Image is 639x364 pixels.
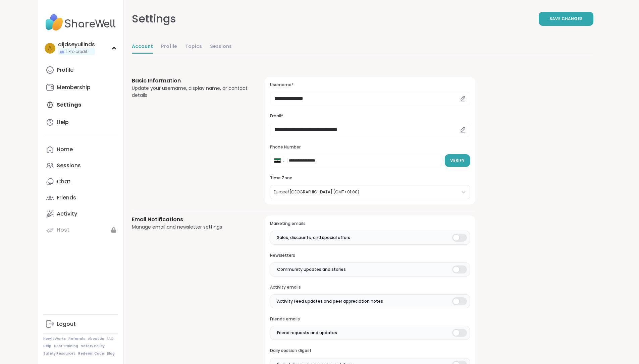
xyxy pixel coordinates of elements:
h3: Activity emails [270,285,470,290]
a: Host Training [54,344,78,349]
span: 1 Pro credit [66,49,87,55]
a: Referrals [68,337,85,341]
span: Sales, discounts, and special offers [277,235,350,241]
a: Safety Policy [81,344,105,349]
a: Membership [43,79,118,96]
a: Help [43,114,118,130]
h3: Email Notifications [132,216,249,224]
a: Blog [107,351,115,356]
a: Redeem Code [78,351,104,356]
h3: Time Zone [270,175,470,181]
div: Friends [57,194,76,201]
a: About Us [88,337,104,341]
span: Community updates and stories [277,266,346,272]
span: Verify [450,158,465,164]
div: Activity [57,210,77,218]
h3: Basic Information [132,77,249,85]
a: Profile [43,62,118,78]
h3: Daily session digest [270,348,470,354]
a: FAQ [107,337,114,341]
button: Verify [445,154,470,167]
a: Sessions [210,40,232,54]
span: Friend requests and updates [277,330,337,336]
a: Topics [185,40,202,54]
a: Chat [43,174,118,190]
button: Save Changes [539,12,593,26]
h3: Newsletters [270,253,470,258]
div: Help [57,119,69,126]
div: Settings [132,11,176,27]
a: How It Works [43,337,66,341]
a: Safety Resources [43,351,75,356]
div: Host [57,226,69,234]
div: Home [57,146,73,153]
div: Membership [57,84,91,91]
a: Friends [43,190,118,206]
h3: Email* [270,113,470,119]
span: a [48,44,52,53]
h3: Username* [270,82,470,88]
img: ShareWell Nav Logo [43,11,118,34]
h3: Phone Number [270,144,470,150]
a: Activity [43,206,118,222]
a: Account [132,40,153,54]
div: Manage email and newsletter settings [132,224,249,231]
a: Home [43,141,118,158]
span: Activity Feed updates and peer appreciation notes [277,298,383,304]
div: Sessions [57,162,81,169]
a: Logout [43,316,118,332]
div: aijdseyuilinds [58,41,95,48]
h3: Marketing emails [270,221,470,227]
div: Chat [57,178,70,185]
span: Save Changes [549,16,583,22]
h3: Friends emails [270,316,470,322]
a: Sessions [43,158,118,174]
div: Update your username, display name, or contact details [132,85,249,99]
a: Help [43,344,51,349]
a: Host [43,222,118,238]
div: Profile [57,66,73,74]
div: Logout [57,320,76,328]
a: Profile [161,40,177,54]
